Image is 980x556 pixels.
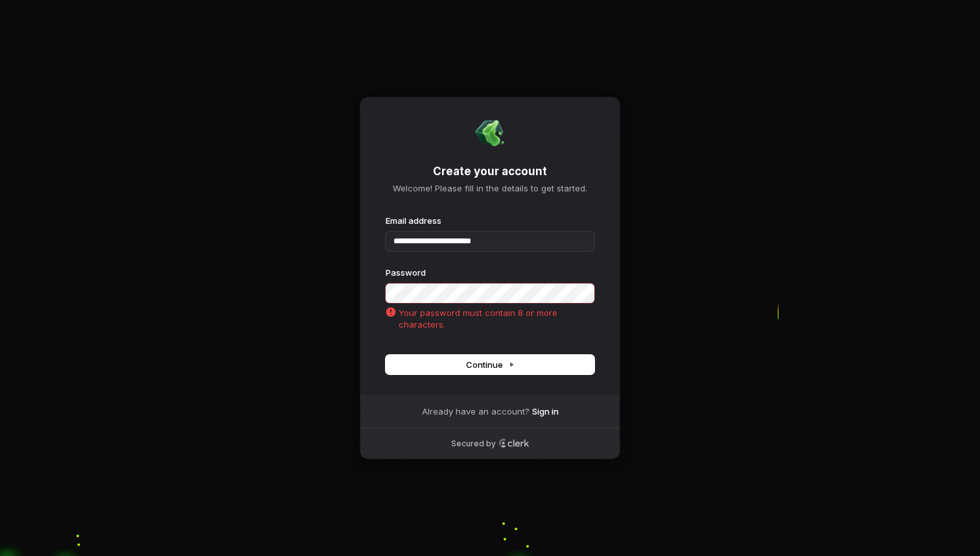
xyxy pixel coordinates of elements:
p: Welcome! Please fill in the details to get started. [386,182,594,194]
a: Clerk logo [498,439,530,448]
img: Jello SEO [474,117,506,149]
h1: Create your account [386,164,594,180]
button: Show password [566,285,592,301]
button: Continue [386,355,594,374]
p: Your password must contain 8 or more characters. [386,307,594,330]
label: Password [386,267,426,278]
span: Continue [466,359,515,370]
p: Secured by [451,439,496,449]
a: Sign in [532,405,559,417]
label: Email address [386,215,441,226]
span: Already have an account? [422,405,530,417]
